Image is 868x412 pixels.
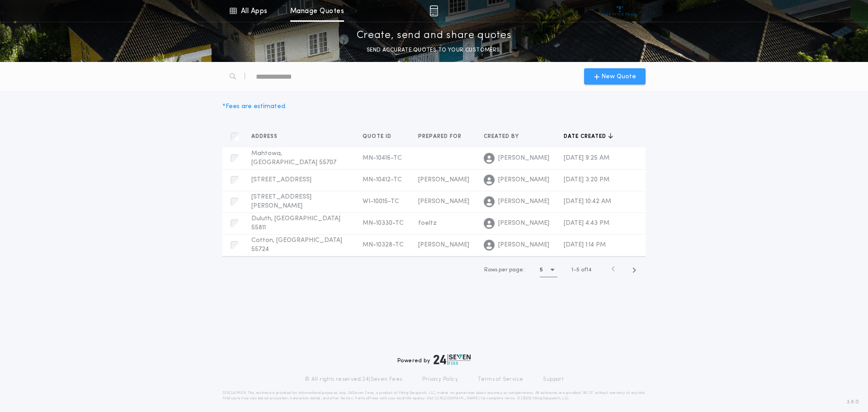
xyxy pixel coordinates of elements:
[540,263,557,277] button: 5
[498,219,549,228] span: [PERSON_NAME]
[498,175,549,185] span: [PERSON_NAME]
[543,376,563,383] a: Support
[251,215,340,231] span: Duluth, [GEOGRAPHIC_DATA] 55811
[478,376,523,383] a: Terms of Service
[564,133,608,140] span: Date created
[418,220,437,227] span: foeltz
[251,150,336,166] span: Mahtowa, [GEOGRAPHIC_DATA] 55707
[564,132,613,141] button: Date created
[429,5,438,16] img: img
[251,194,311,209] span: [STREET_ADDRESS][PERSON_NAME]
[540,265,543,275] h1: 5
[498,154,549,163] span: [PERSON_NAME]
[584,68,646,85] button: New Quote
[222,390,646,401] p: DISCLAIMER: This estimate is provided for informational purposes only. 24|Seven Fees, a product o...
[435,397,480,400] a: [URL][DOMAIN_NAME]
[847,398,859,406] span: 3.8.0
[422,376,458,383] a: Privacy Policy
[484,133,521,140] span: Created by
[363,176,402,183] span: MN-10412-TC
[498,197,549,206] span: [PERSON_NAME]
[484,132,526,141] button: Created by
[564,155,609,161] span: [DATE] 9:25 AM
[305,376,402,383] p: © All rights reserved. 24|Seven Fees
[564,198,611,205] span: [DATE] 10:42 AM
[418,133,463,140] span: Prepared for
[498,241,549,250] span: [PERSON_NAME]
[363,242,404,248] span: MN-10328-TC
[564,220,609,227] span: [DATE] 4:43 PM
[251,133,279,140] span: Address
[601,72,636,81] span: New Quote
[363,132,398,141] button: Quote ID
[564,176,609,183] span: [DATE] 3:20 PM
[418,242,469,248] span: [PERSON_NAME]
[434,354,471,365] img: logo
[603,6,637,15] img: vs-icon
[418,176,469,183] span: [PERSON_NAME]
[571,267,573,273] span: 1
[367,46,501,55] p: SEND ACCURATE QUOTES TO YOUR CUSTOMERS.
[363,198,399,205] span: WI-10015-TC
[222,102,287,111] div: * Fees are estimated.
[397,354,471,365] div: Powered by
[251,237,342,253] span: Cotton, [GEOGRAPHIC_DATA] 55724
[581,266,591,274] span: of 14
[484,267,524,273] span: Rows per page:
[363,133,393,140] span: Quote ID
[251,132,284,141] button: Address
[576,267,580,273] span: 5
[363,155,402,161] span: MN-10416-TC
[418,198,469,205] span: [PERSON_NAME]
[363,220,404,227] span: MN-10330-TC
[564,242,606,248] span: [DATE] 1:14 PM
[357,28,512,43] p: Create, send and share quotes
[251,176,311,183] span: [STREET_ADDRESS]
